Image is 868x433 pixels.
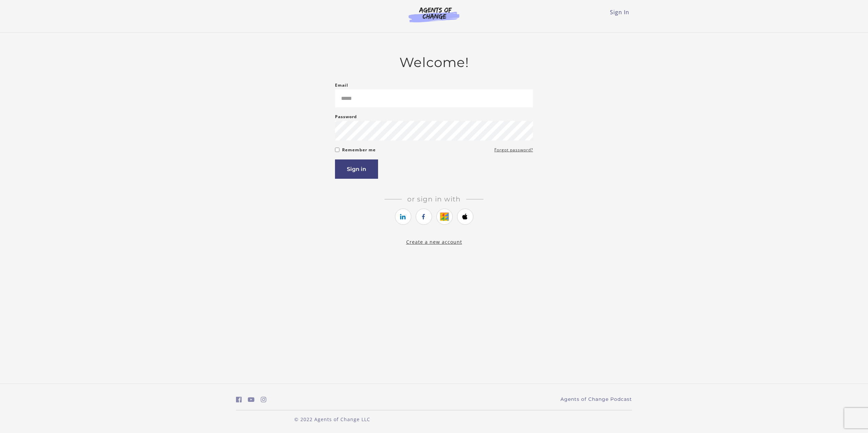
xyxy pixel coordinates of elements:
[401,7,467,22] img: Agents of Change Logo
[261,396,267,403] i: https://www.instagram.com/agentsofchangeprep/ (Open in a new window)
[610,8,629,16] a: Sign In
[560,396,632,403] a: Agents of Change Podcast
[335,159,340,354] label: If you are a human, ignore this field
[494,146,533,154] a: Forgot password?
[335,113,357,121] label: Password
[335,81,348,89] label: Email
[395,209,411,225] a: https://courses.thinkific.com/users/auth/linkedin?ss%5Breferral%5D=&ss%5Buser_return_to%5D=&ss%5B...
[457,209,473,225] a: https://courses.thinkific.com/users/auth/apple?ss%5Breferral%5D=&ss%5Buser_return_to%5D=&ss%5Bvis...
[335,55,533,70] h2: Welcome!
[402,195,466,203] span: Or sign in with
[342,146,376,154] label: Remember me
[248,396,255,403] i: https://www.youtube.com/c/AgentsofChangeTestPrepbyMeaganMitchell (Open in a new window)
[236,396,242,403] i: https://www.facebook.com/groups/aswbtestprep (Open in a new window)
[416,209,432,225] a: https://courses.thinkific.com/users/auth/facebook?ss%5Breferral%5D=&ss%5Buser_return_to%5D=&ss%5B...
[261,395,267,405] a: https://www.instagram.com/agentsofchangeprep/ (Open in a new window)
[236,416,429,423] p: © 2022 Agents of Change LLC
[335,159,378,179] button: Sign in
[436,209,453,225] a: https://courses.thinkific.com/users/auth/google?ss%5Breferral%5D=&ss%5Buser_return_to%5D=&ss%5Bvi...
[236,395,242,405] a: https://www.facebook.com/groups/aswbtestprep (Open in a new window)
[406,239,462,245] a: Create a new account
[248,395,255,405] a: https://www.youtube.com/c/AgentsofChangeTestPrepbyMeaganMitchell (Open in a new window)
